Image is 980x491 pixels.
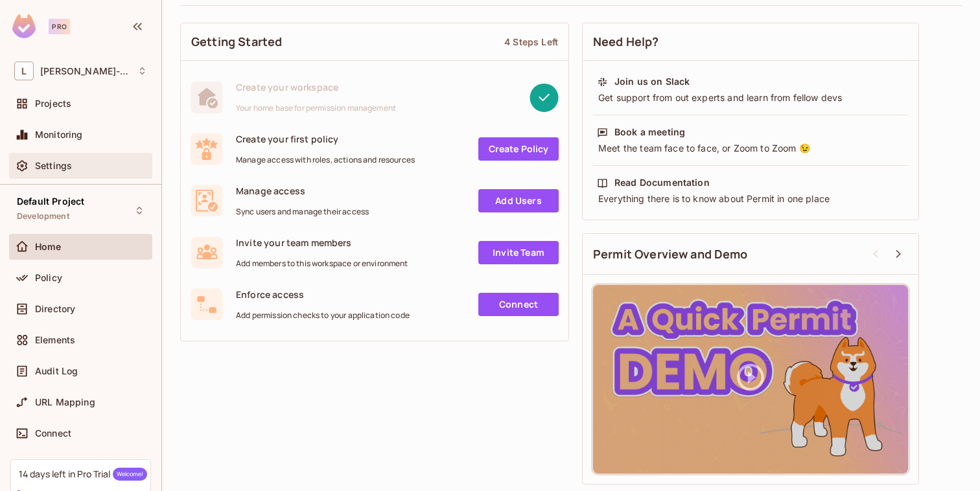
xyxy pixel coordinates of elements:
span: Your home base for permission management [236,103,396,113]
span: URL Mapping [35,397,95,407]
a: Invite Team [478,241,559,264]
a: Add Users [478,189,559,212]
div: Pro [49,19,70,34]
div: Read Documentation [614,176,710,189]
a: Connect [478,293,559,316]
span: Manage access with roles, actions and resources [236,155,415,165]
div: Book a meeting [614,126,685,139]
div: 4 Steps Left [504,36,558,48]
span: Add members to this workspace or environment [236,258,408,269]
span: Settings [35,161,72,171]
a: Create Policy [478,137,559,161]
div: Get support from out experts and learn from fellow devs [597,91,904,104]
span: Invite your team members [236,236,408,249]
span: Workspace: Luis-833 [40,66,131,76]
span: Getting Started [191,34,282,50]
span: Audit Log [35,366,78,376]
span: Add permission checks to your application code [236,310,410,321]
span: Manage access [236,185,369,197]
span: Development [17,211,69,222]
span: Policy [35,273,62,283]
div: Meet the team face to face, or Zoom to Zoom 😉 [597,142,904,155]
span: Directory [35,304,75,314]
span: Connect [35,428,71,439]
div: Join us on Slack [614,75,690,88]
span: Projects [35,98,71,109]
span: Sync users and manage their access [236,207,369,217]
div: Everything there is to know about Permit in one place [597,192,904,205]
img: SReyMgAAAABJRU5ErkJggg== [12,14,36,38]
span: Home [35,242,62,252]
span: Need Help? [593,34,659,50]
span: Permit Overview and Demo [593,246,748,262]
span: L [14,62,34,80]
span: Monitoring [35,130,83,140]
span: Welcome! [113,468,147,481]
span: Create your workspace [236,81,396,93]
div: 14 days left in Pro Trial [19,468,147,481]
span: Enforce access [236,288,410,301]
span: Create your first policy [236,133,415,145]
span: Elements [35,335,75,345]
span: Default Project [17,196,84,207]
